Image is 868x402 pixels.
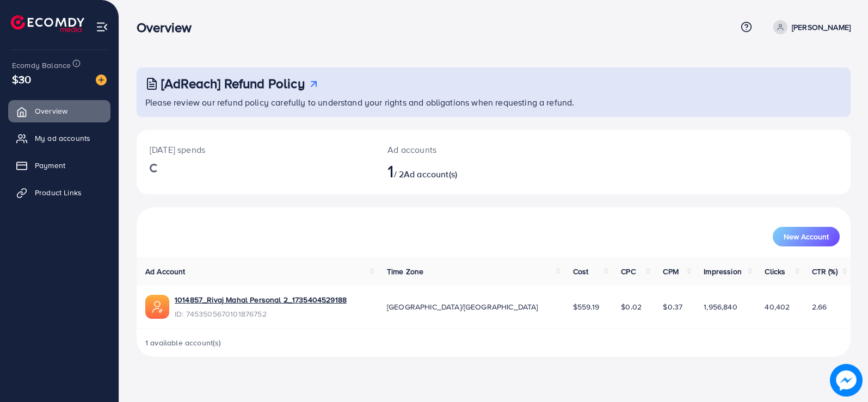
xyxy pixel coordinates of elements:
[35,187,82,198] span: Product Links
[387,158,393,183] span: 1
[784,233,829,240] span: New Account
[145,266,186,277] span: Ad Account
[175,294,347,305] a: 1014857_Rivaj Mahal Personal 2_1735404529188
[573,301,599,312] span: $559.19
[145,337,221,348] span: 1 available account(s)
[704,266,742,277] span: Impression
[765,301,790,312] span: 40,402
[145,96,844,109] p: Please review our refund policy carefully to understand your rights and obligations when requesti...
[11,15,84,32] img: logo
[8,182,110,203] a: Product Links
[663,301,682,312] span: $0.37
[96,21,108,33] img: menu
[175,308,347,319] span: ID: 7453505670101876752
[621,266,635,277] span: CPC
[35,133,90,144] span: My ad accounts
[387,160,540,181] h2: / 2
[812,301,827,312] span: 2.66
[573,266,589,277] span: Cost
[812,266,838,277] span: CTR (%)
[769,20,851,34] a: [PERSON_NAME]
[145,295,169,319] img: ic-ads-acc.e4c84228.svg
[35,106,67,116] span: Overview
[150,143,361,156] p: [DATE] spends
[792,21,851,34] p: [PERSON_NAME]
[765,266,785,277] span: Clicks
[8,100,110,122] a: Overview
[96,75,107,85] img: image
[161,76,305,91] h3: [AdReach] Refund Policy
[621,301,642,312] span: $0.02
[12,60,71,71] span: Ecomdy Balance
[8,127,110,149] a: My ad accounts
[35,160,65,171] span: Payment
[404,168,457,180] span: Ad account(s)
[704,301,737,312] span: 1,956,840
[663,266,678,277] span: CPM
[12,71,31,87] span: $30
[773,227,840,246] button: New Account
[387,266,423,277] span: Time Zone
[387,301,538,312] span: [GEOGRAPHIC_DATA]/[GEOGRAPHIC_DATA]
[8,154,110,176] a: Payment
[830,364,863,397] img: image
[387,143,540,156] p: Ad accounts
[137,20,200,35] h3: Overview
